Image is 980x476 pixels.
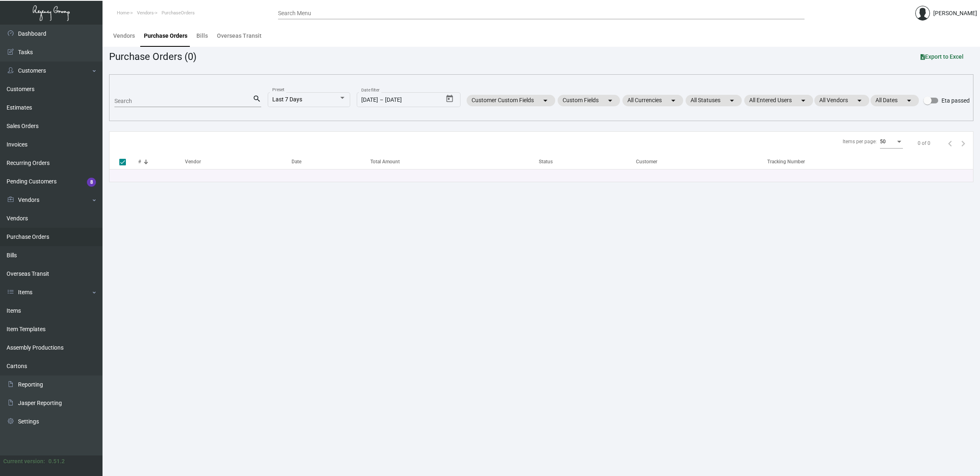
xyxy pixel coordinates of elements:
div: Tracking Number [767,158,973,165]
div: # [138,158,141,165]
div: Date [292,158,370,165]
span: Last 7 Days [272,96,302,103]
img: admin@bootstrapmaster.com [915,6,930,21]
span: – [380,97,383,103]
mat-icon: arrow_drop_down [727,96,737,105]
mat-icon: arrow_drop_down [855,96,864,105]
mat-chip: All Entered Users [744,95,813,106]
div: Purchase Orders [144,32,187,40]
div: 0.51.2 [48,457,65,466]
div: Status [539,158,636,165]
span: Home [117,10,129,16]
div: Overseas Transit [217,32,262,40]
button: Open calendar [443,92,456,105]
div: [PERSON_NAME] [933,9,977,18]
input: End date [385,97,424,103]
mat-chip: Custom Fields [558,95,620,106]
button: Next page [957,137,970,150]
mat-chip: All Vendors [814,95,869,106]
div: Total Amount [370,158,539,165]
mat-icon: arrow_drop_down [540,96,550,105]
span: PurchaseOrders [162,10,195,16]
div: Bills [196,32,208,40]
button: Previous page [944,137,957,150]
mat-chip: All Currencies [622,95,683,106]
div: Customer [636,158,657,165]
div: Customer [636,158,767,165]
div: Vendors [113,32,135,40]
div: Vendor [185,158,201,165]
div: Tracking Number [767,158,805,165]
mat-chip: Customer Custom Fields [467,95,555,106]
span: Eta passed [941,96,970,105]
button: Export to Excel [914,49,970,64]
div: Date [292,158,301,165]
mat-icon: search [253,94,261,104]
mat-chip: All Statuses [686,95,742,106]
span: Vendors [137,10,154,16]
input: Start date [361,97,378,103]
mat-chip: All Dates [871,95,919,106]
div: Items per page: [843,138,877,145]
div: Purchase Orders (0) [109,49,196,64]
mat-icon: arrow_drop_down [668,96,678,105]
div: Status [539,158,553,165]
div: Total Amount [370,158,400,165]
mat-icon: arrow_drop_down [605,96,615,105]
mat-icon: arrow_drop_down [798,96,808,105]
mat-select: Items per page: [880,139,903,145]
div: 0 of 0 [918,140,930,147]
div: Current version: [3,457,45,466]
mat-icon: arrow_drop_down [904,96,914,105]
div: Vendor [185,158,292,165]
div: # [138,158,185,165]
span: 50 [880,139,886,144]
span: Export to Excel [921,53,964,60]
